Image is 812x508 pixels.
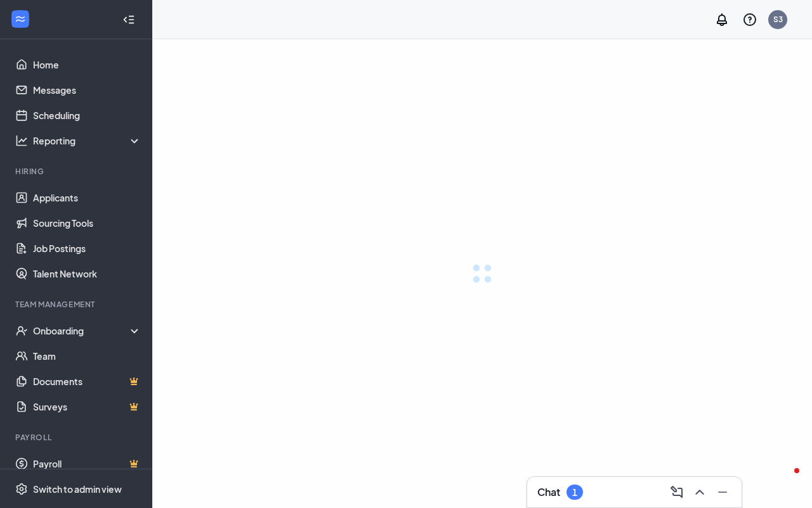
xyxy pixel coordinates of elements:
[665,482,686,502] button: ComposeMessage
[33,394,141,419] a: SurveysCrown
[14,13,27,25] svg: WorkstreamLogo
[33,236,141,261] a: Job Postings
[692,485,707,500] svg: ChevronUp
[33,451,141,476] a: PayrollCrown
[15,166,139,177] div: Hiring
[33,103,141,128] a: Scheduling
[33,343,141,369] a: Team
[15,134,28,147] svg: Analysis
[715,485,730,500] svg: Minimize
[122,13,135,26] svg: Collapse
[15,299,139,310] div: Team Management
[669,485,684,500] svg: ComposeMessage
[33,210,141,236] a: Sourcing Tools
[15,324,28,337] svg: UserCheck
[537,485,560,499] h3: Chat
[33,134,142,147] div: Reporting
[33,483,122,495] div: Switch to admin view
[769,465,799,495] iframe: Intercom live chat
[688,482,709,502] button: ChevronUp
[33,52,141,77] a: Home
[572,487,577,498] div: 1
[33,261,141,286] a: Talent Network
[33,77,141,103] a: Messages
[33,324,142,337] div: Onboarding
[33,185,141,210] a: Applicants
[711,482,731,502] button: Minimize
[15,483,28,495] svg: Settings
[742,12,757,27] svg: QuestionInfo
[773,14,783,25] div: S3
[15,432,139,443] div: Payroll
[714,12,730,27] svg: Notifications
[33,369,141,394] a: DocumentsCrown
